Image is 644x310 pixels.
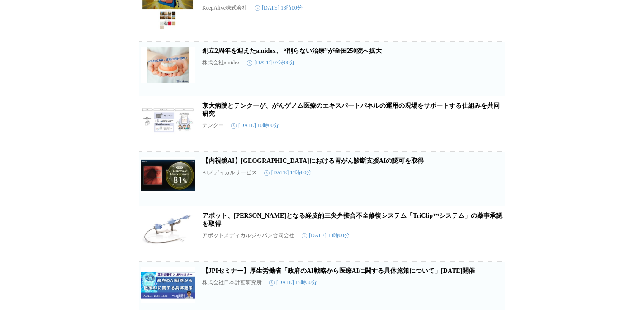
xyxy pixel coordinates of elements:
p: KeepAlive株式会社 [202,4,247,12]
img: 【JPIセミナー】厚生労働省「政府のAI戦略から医療AIに関する具体施策について」7月31日(木)開催 [141,267,195,303]
p: 株式会社日本計画研究所 [202,279,262,286]
img: 京大病院とテンクーが、がんゲノム医療のエキスパートパネルの運用の現場をサポートする仕組みを共同研究 [141,102,195,138]
a: 【内視鏡AI】[GEOGRAPHIC_DATA]における胃がん診断支援AIの認可を取得 [202,157,424,164]
time: [DATE] 15時30分 [269,279,317,286]
time: [DATE] 13時00分 [255,4,303,12]
a: 京大病院とテンクーが、がんゲノム医療のエキスパートパネルの運用の現場をサポートする仕組みを共同研究 [202,102,500,117]
p: アボットメディカルジャパン合同会社 [202,232,294,239]
time: [DATE] 10時00分 [302,232,350,239]
img: 【内視鏡AI】タイにおける胃がん診断支援AIの認可を取得 [141,157,195,193]
a: 創立2周年を迎えたamidex、 “削らない治療”が全国250院へ拡大 [202,48,382,54]
img: 創立2周年を迎えたamidex、 “削らない治療”が全国250院へ拡大 [141,47,195,83]
a: 【JPIセミナー】厚生労働省「政府のAI戦略から医療AIに関する具体施策について」[DATE]開催 [202,267,475,274]
time: [DATE] 10時00分 [231,122,279,129]
a: アボット、[PERSON_NAME]となる経皮的三尖弁接合不全修復システム「TriClip™システム」の薬事承認を取得 [202,212,502,227]
p: AIメディカルサービス [202,169,257,176]
time: [DATE] 17時00分 [264,169,312,176]
img: アボット、日本初となる経皮的三尖弁接合不全修復システム「TriClip™システム」の薬事承認を取得 [141,212,195,248]
p: 株式会社amidex [202,59,240,67]
time: [DATE] 07時00分 [247,59,295,67]
p: テンクー [202,122,224,129]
